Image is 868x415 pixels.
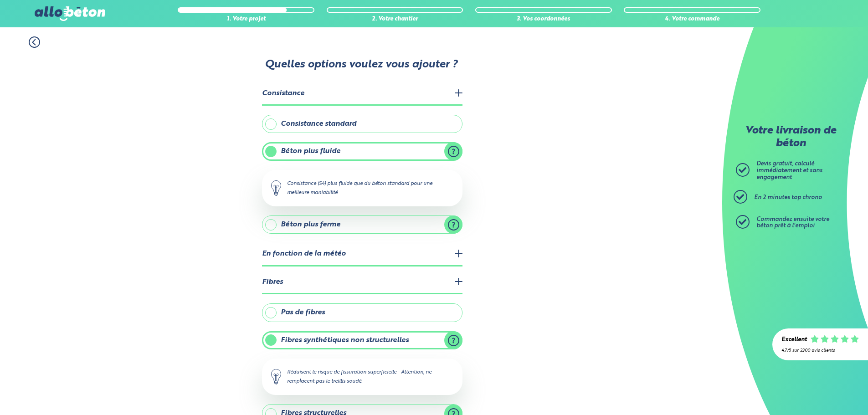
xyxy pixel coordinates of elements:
[262,82,462,106] legend: Consistance
[262,215,462,234] label: Béton plus ferme
[624,16,760,23] div: 4. Votre commande
[262,170,462,206] div: Consistance (S4) plus fluide que du béton standard pour une meilleure maniabilité
[262,331,462,349] label: Fibres synthétiques non structurelles
[781,337,807,343] div: Excellent
[754,195,822,200] span: En 2 minutes top chrono
[756,161,822,180] span: Devis gratuit, calculé immédiatement et sans engagement
[327,16,463,23] div: 2. Votre chantier
[475,16,612,23] div: 3. Vos coordonnées
[261,59,462,72] p: Quelles options voulez vous ajouter ?
[787,379,858,405] iframe: Help widget launcher
[262,359,462,395] div: Réduisent le risque de fissuration superficielle - Attention, ne remplacent pas le treillis soudé.
[738,125,843,150] p: Votre livraison de béton
[756,216,829,229] span: Commandez ensuite votre béton prêt à l'emploi
[35,6,105,21] img: allobéton
[262,115,462,133] label: Consistance standard
[262,142,462,160] label: Béton plus fluide
[262,243,462,266] legend: En fonction de la météo
[262,303,462,322] label: Pas de fibres
[178,16,314,23] div: 1. Votre projet
[781,348,859,353] div: 4.7/5 sur 2300 avis clients
[262,271,462,294] legend: Fibres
